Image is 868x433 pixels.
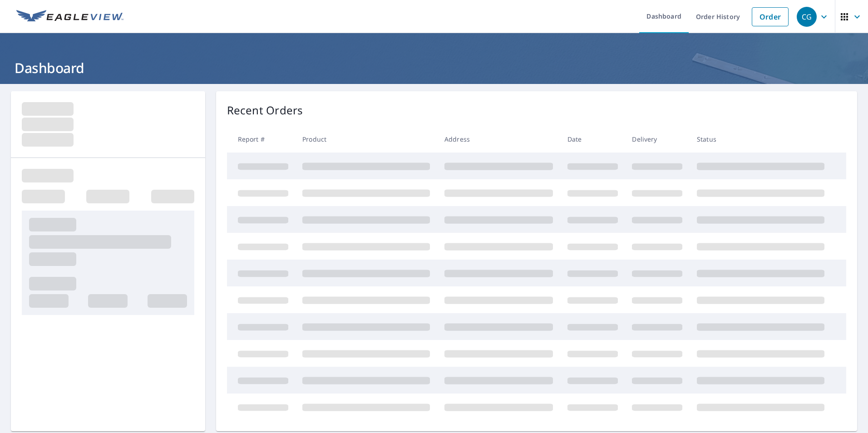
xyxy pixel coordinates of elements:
th: Date [560,126,625,153]
p: Recent Orders [227,102,303,118]
th: Status [690,126,832,153]
h1: Dashboard [11,59,857,77]
img: EV Logo [16,10,123,24]
div: CG [797,7,817,27]
th: Product [295,126,437,153]
th: Address [437,126,560,153]
a: Order [752,7,789,26]
th: Report # [227,126,296,153]
th: Delivery [625,126,690,153]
